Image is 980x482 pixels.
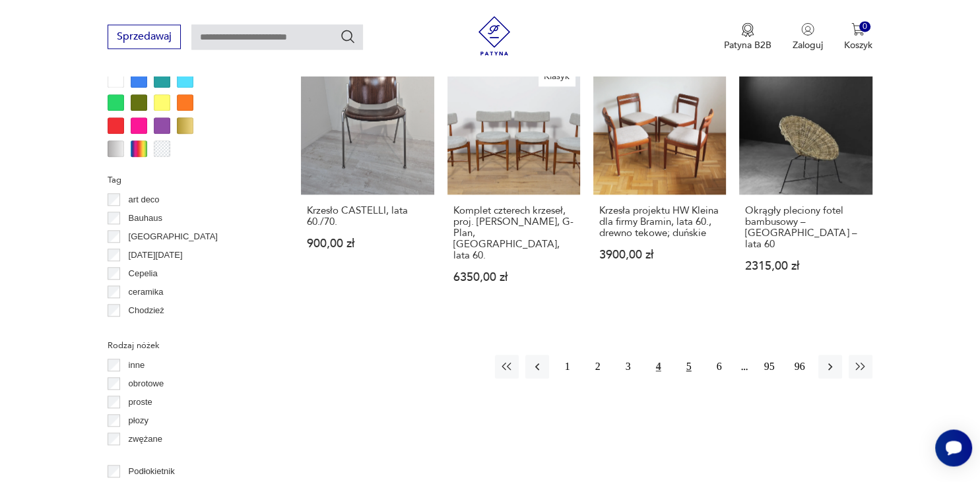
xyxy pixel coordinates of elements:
[859,21,870,32] div: 0
[677,355,701,378] button: 5
[647,355,670,378] button: 4
[129,395,152,409] p: proste
[745,205,866,250] h3: Okrągły pleciony fotel bambusowy – [GEOGRAPHIC_DATA] – lata 60
[129,464,175,479] p: Podłokietnik
[129,303,164,318] p: Chodzież
[129,229,218,244] p: [GEOGRAPHIC_DATA]
[724,22,771,51] a: Ikona medaluPatyna B2B
[599,205,720,239] h3: Krzesła projektu HW Kleina dla firmy Bramin, lata 60., drewno tekowe; duńskie
[340,28,356,44] button: Szukaj
[788,355,812,378] button: 96
[844,39,872,51] p: Koszyk
[739,62,872,309] a: Okrągły pleciony fotel bambusowy – Niemcy – lata 60Okrągły pleciony fotel bambusowy – [GEOGRAPHIC...
[129,432,162,446] p: zwężane
[301,62,434,309] a: Krzesło CASTELLI, lata 60./70.Krzesło CASTELLI, lata 60./70.900,00 zł
[758,355,781,378] button: 95
[129,413,148,428] p: płozy
[129,266,158,281] p: Cepelia
[108,24,181,49] button: Sprzedawaj
[453,272,574,283] p: 6350,00 zł
[724,39,771,51] p: Patyna B2B
[556,355,579,378] button: 1
[616,355,640,378] button: 3
[108,33,181,42] a: Sprzedawaj
[844,22,872,51] button: 0Koszyk
[129,322,162,336] p: Ćmielów
[724,22,771,51] button: Patyna B2B
[793,39,823,51] p: Zaloguj
[741,22,754,37] img: Ikona medalu
[129,248,183,262] p: [DATE][DATE]
[307,238,428,249] p: 900,00 zł
[129,377,164,391] p: obrotowe
[453,205,574,261] h3: Komplet czterech krzeseł, proj. [PERSON_NAME], G-Plan, [GEOGRAPHIC_DATA], lata 60.
[793,22,823,51] button: Zaloguj
[129,358,145,373] p: inne
[307,205,428,227] h3: Krzesło CASTELLI, lata 60./70.
[593,62,726,309] a: Krzesła projektu HW Kleina dla firmy Bramin, lata 60., drewno tekowe; duńskieKrzesła projektu HW ...
[129,211,162,226] p: Bauhaus
[108,173,269,187] p: Tag
[745,260,866,272] p: 2315,00 zł
[129,285,164,299] p: ceramika
[447,62,580,309] a: KlasykKomplet czterech krzeseł, proj. I. Kofod-Larsen, G-Plan, Wielka Brytania, lata 60.Komplet c...
[108,338,269,353] p: Rodzaj nóżek
[599,249,720,260] p: 3900,00 zł
[801,22,814,36] img: Ikonka użytkownika
[586,355,610,378] button: 2
[935,429,972,466] iframe: Smartsupp widget button
[129,193,160,207] p: art deco
[851,22,865,36] img: Ikona koszyka
[707,355,731,378] button: 6
[474,16,514,55] img: Patyna - sklep z meblami i dekoracjami vintage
